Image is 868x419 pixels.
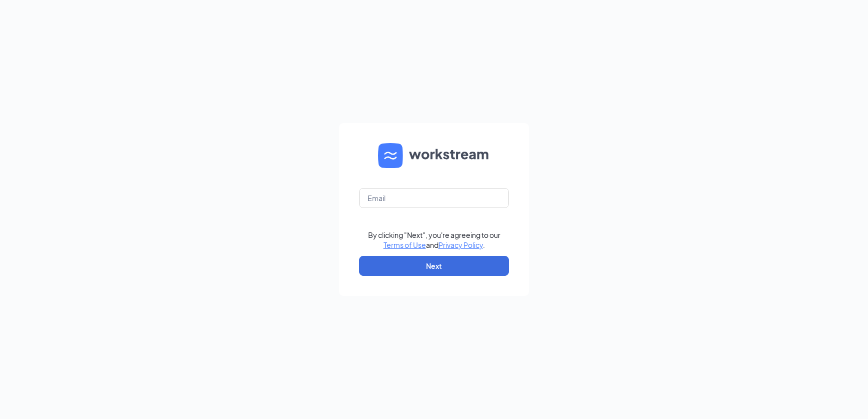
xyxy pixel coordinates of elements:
[368,230,500,250] div: By clicking "Next", you're agreeing to our and .
[378,143,490,168] img: WS logo and Workstream text
[438,240,483,249] a: Privacy Policy
[384,240,426,249] a: Terms of Use
[359,256,509,276] button: Next
[359,188,509,208] input: Email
